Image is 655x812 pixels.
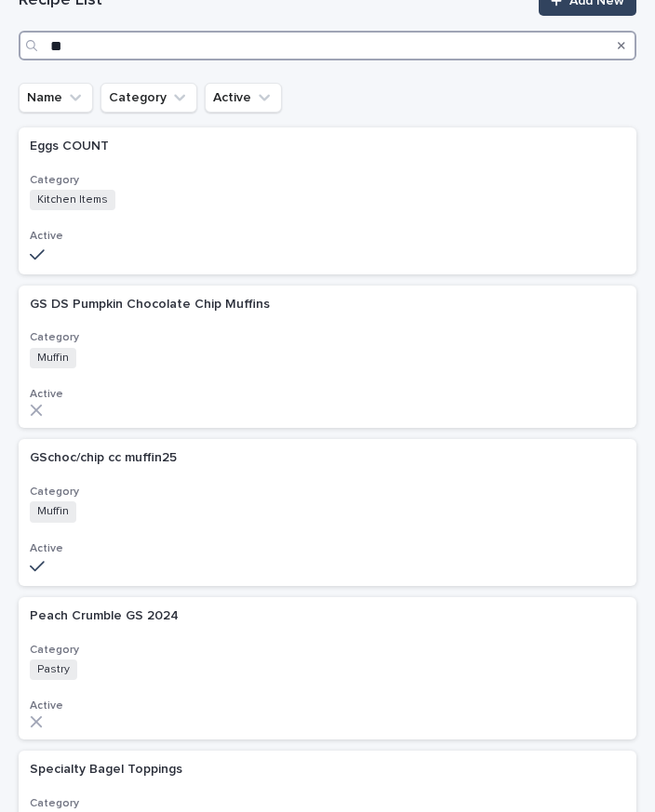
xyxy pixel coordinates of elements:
a: GSchoc/chip cc muffin25GSchoc/chip cc muffin25 CategoryMuffinActive [19,439,636,586]
h3: Active [30,229,625,244]
span: Muffin [30,348,76,368]
a: Peach Crumble GS 2024Peach Crumble GS 2024 CategoryPastryActive [19,597,636,740]
input: Search [19,31,636,60]
p: GS DS Pumpkin Chocolate Chip Muffins [30,293,274,313]
p: Specialty Bagel Toppings [30,758,186,778]
h3: Category [30,796,625,811]
p: Eggs COUNT [30,135,113,154]
h3: Category [30,173,625,188]
p: Peach Crumble GS 2024 [30,605,182,624]
button: Name [19,83,93,113]
h3: Active [30,387,625,402]
span: Muffin [30,501,76,522]
a: Eggs COUNTEggs COUNT CategoryKitchen ItemsActive [19,127,636,274]
a: GS DS Pumpkin Chocolate Chip MuffinsGS DS Pumpkin Chocolate Chip Muffins CategoryMuffinActive [19,286,636,429]
h3: Category [30,330,625,345]
button: Active [205,83,282,113]
h3: Active [30,699,625,713]
h3: Active [30,541,625,556]
h3: Category [30,643,625,658]
span: Pastry [30,659,77,680]
button: Category [100,83,197,113]
p: GSchoc/chip cc muffin25 [30,446,180,466]
span: Kitchen Items [30,190,115,210]
h3: Category [30,485,625,499]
